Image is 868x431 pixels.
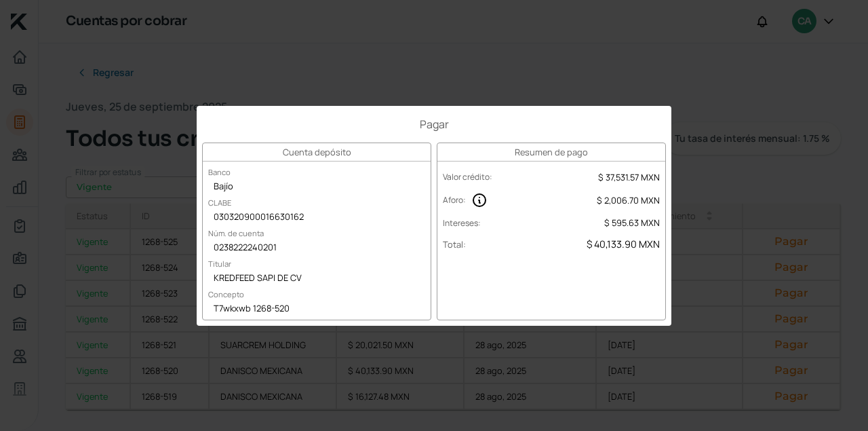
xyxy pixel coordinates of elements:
span: $ 595.63 MXN [604,217,660,229]
span: $ 40,133.90 MXN [587,238,660,250]
label: CLABE [203,192,237,213]
span: $ 2,006.70 MXN [597,194,660,206]
span: $ 37,531.57 MXN [598,171,660,183]
h1: Pagar [202,117,666,132]
label: Núm. de cuenta [203,223,269,244]
div: 0238222240201 [203,238,431,259]
label: Valor crédito : [443,171,492,183]
div: KREDFEED SAPI DE CV [203,269,431,289]
label: Titular [203,253,237,274]
label: Intereses : [443,217,481,229]
label: Banco [203,162,236,183]
h3: Cuenta depósito [203,143,431,162]
div: 030320900016630162 [203,208,431,228]
h3: Resumen de pago [437,143,665,162]
div: Bajío [203,177,431,198]
label: Concepto [203,284,250,305]
div: T7wkxwb 1268-520 [203,299,431,320]
label: Aforo : [443,194,466,206]
label: Total : [443,238,466,250]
